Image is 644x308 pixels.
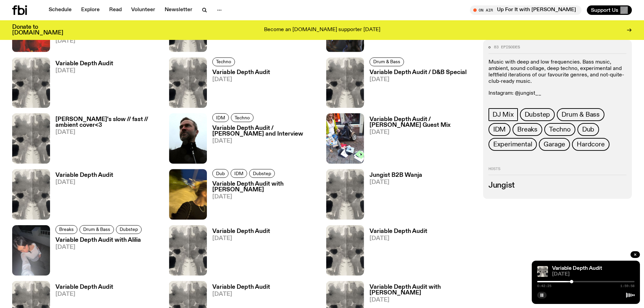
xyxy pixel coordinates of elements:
h3: Variable Depth Audit / [PERSON_NAME] Guest Mix [369,117,475,128]
a: Variable Depth Audit with [PERSON_NAME][DATE] [207,181,318,219]
span: [DATE] [55,244,144,250]
span: Dubstep [525,111,550,118]
a: Variable Depth Audit [552,266,602,271]
h3: Jungist [488,182,626,189]
a: Dubstep [520,108,555,121]
button: On AirUp For It with [PERSON_NAME] [470,5,581,15]
a: Variable Depth Audit / [PERSON_NAME] Guest Mix[DATE] [364,117,475,164]
span: [DATE] [552,272,635,277]
p: Instagram: @jungist__ [488,90,626,97]
span: [DATE] [55,291,113,297]
span: Drum & Bass [83,227,110,232]
span: [DATE] [369,180,422,185]
h3: Variable Depth Audit [55,61,113,67]
img: A black and white Rorschach [326,169,364,219]
img: A black and white Rorschach [169,57,207,108]
span: IDM [216,115,225,120]
span: 83 episodes [494,45,520,49]
a: Techno [212,57,235,66]
img: A black and white Rorschach [326,57,364,108]
a: Dubstep [249,169,275,178]
h3: Variable Depth Audit [55,172,113,178]
a: DJ Mix [488,108,518,121]
a: Drum & Bass [79,225,114,234]
span: [DATE] [212,194,318,200]
a: IDM [212,113,229,122]
a: Jungist B2B Wanja[DATE] [364,172,422,219]
span: Techno [549,126,571,133]
span: Dub [582,126,594,133]
span: 0:42:25 [537,284,551,288]
span: Hardcore [577,141,604,148]
a: Techno [231,113,254,122]
a: [PERSON_NAME]'s slow // fast // ambient cover<3[DATE] [50,117,161,164]
a: Variable Depth Audit with Alilia[DATE] [50,237,144,276]
img: A black and white Rorschach [12,169,50,219]
span: Dub [216,171,225,176]
h3: Variable Depth Audit with Alilia [55,237,144,243]
span: Garage [544,141,565,148]
span: [DATE] [55,180,113,185]
a: Variable Depth Audit[DATE] [364,229,427,276]
a: Dub [577,123,599,136]
span: Dubstep [253,171,271,176]
h3: Jungist B2B Wanja [369,172,422,178]
span: [DATE] [369,236,427,241]
span: Drum & Bass [373,59,400,64]
a: Variable Depth Audit / [PERSON_NAME] and Interview[DATE] [207,125,318,164]
a: Breaks [512,123,542,136]
h3: Variable Depth Audit with [PERSON_NAME] [369,284,475,296]
span: IDM [493,126,506,133]
span: [DATE] [212,77,270,82]
span: [DATE] [55,38,161,44]
a: Variable Depth Audit[DATE] [207,70,270,108]
span: Techno [235,115,250,120]
a: Hardcore [572,138,609,151]
span: [DATE] [212,291,270,297]
p: Become an [DOMAIN_NAME] supporter [DATE] [264,27,380,33]
img: A black and white Rorschach [169,225,207,276]
h3: Variable Depth Audit [55,284,113,290]
img: A black and white Rorschach [326,225,364,276]
h3: Variable Depth Audit / [PERSON_NAME] and Interview [212,125,318,137]
span: DJ Mix [493,111,514,118]
a: Garage [539,138,570,151]
span: Breaks [59,227,74,232]
h3: Donate to [DOMAIN_NAME] [12,24,63,36]
span: IDM [234,171,243,176]
a: IDM [488,123,510,136]
a: Techno [544,123,575,136]
span: 1:59:58 [620,284,635,288]
a: Variable Depth Audit / D&B Special[DATE] [364,70,467,108]
h3: Variable Depth Audit [369,229,427,234]
a: IDM [231,169,247,178]
span: Experimental [493,141,532,148]
a: Volunteer [127,5,159,15]
h3: Variable Depth Audit with [PERSON_NAME] [212,181,318,193]
h3: [PERSON_NAME]'s slow // fast // ambient cover<3 [55,117,161,128]
a: Newsletter [161,5,196,15]
span: [DATE] [369,297,475,303]
a: Schedule [45,5,76,15]
a: Variable Depth Audit[DATE] [207,229,270,276]
img: A black and white Rorschach [537,266,548,277]
a: Experimental [488,138,537,151]
span: [DATE] [369,129,475,135]
a: Explore [77,5,104,15]
a: Variable Depth Audit[DATE] [50,172,113,219]
a: Dub [212,169,229,178]
h2: Hosts [488,167,626,175]
h3: Variable Depth Audit [212,70,270,75]
a: Drum & Bass [369,57,404,66]
p: Music with deep and low frequencies. Bass music, ambient, sound collage, deep techno, experimenta... [488,59,626,85]
a: Breaks [55,225,77,234]
span: [DATE] [55,129,161,135]
span: [DATE] [55,68,113,74]
span: Breaks [517,126,538,133]
img: A black and white Rorschach [12,57,50,108]
a: Drum & Bass [557,108,604,121]
span: Support Us [591,7,618,13]
img: DJ Marcelle [326,113,364,164]
span: [DATE] [212,138,318,144]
